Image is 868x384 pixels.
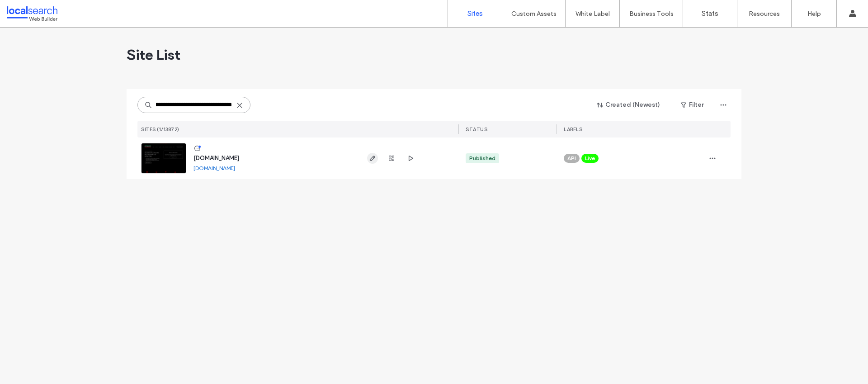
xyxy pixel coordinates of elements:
[672,98,712,112] button: Filter
[469,154,495,162] div: Published
[564,126,582,133] span: LABELS
[702,9,718,18] label: Stats
[807,10,821,18] label: Help
[589,98,668,112] button: Created (Newest)
[511,10,557,18] label: Custom Assets
[127,46,180,64] span: Site List
[466,126,487,133] span: STATUS
[749,10,780,18] label: Resources
[21,6,39,14] span: Help
[467,9,483,18] label: Sites
[629,10,674,18] label: Business Tools
[567,154,576,162] span: API
[193,165,235,171] a: [DOMAIN_NAME]
[193,155,239,161] a: [DOMAIN_NAME]
[585,154,595,162] span: Live
[141,126,179,133] span: SITES (1/13872)
[576,10,610,18] label: White Label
